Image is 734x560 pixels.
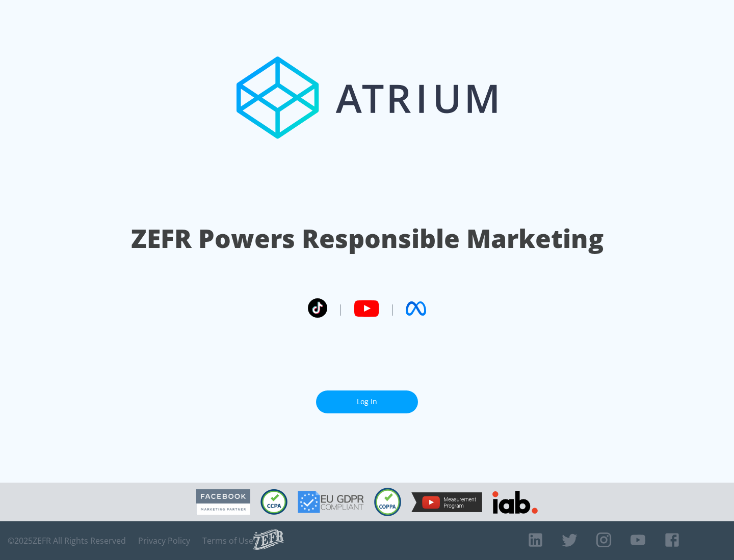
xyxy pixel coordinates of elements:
span: © 2025 ZEFR All Rights Reserved [8,536,126,546]
span: | [337,301,344,316]
a: Privacy Policy [138,536,190,546]
h1: ZEFR Powers Responsible Marketing [131,221,604,256]
a: Log In [316,390,418,413]
img: CCPA Compliant [260,489,287,515]
span: | [389,301,396,316]
img: GDPR Compliant [298,491,364,513]
a: Terms of Use [202,536,253,546]
img: IAB [492,491,538,514]
img: Facebook Marketing Partner [196,489,250,515]
img: COPPA Compliant [374,488,401,516]
img: YouTube Measurement Program [411,492,482,512]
